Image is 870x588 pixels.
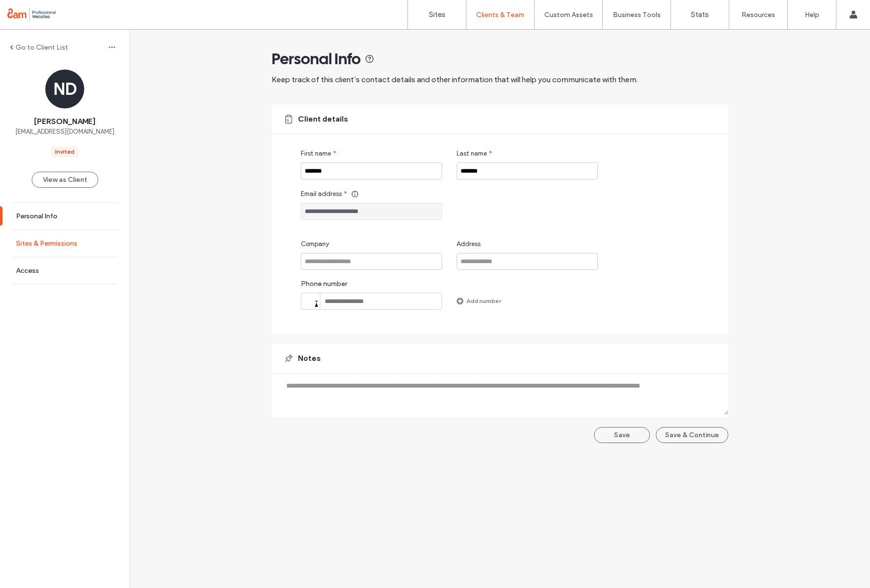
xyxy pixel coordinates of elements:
input: First name [301,162,442,179]
span: Personal Info [272,49,361,69]
label: Stats [691,10,709,19]
div: ND [45,70,84,108]
span: [EMAIL_ADDRESS][DOMAIN_NAME] [15,127,114,137]
span: First name [301,149,331,159]
span: Client details [298,114,348,125]
input: Address [457,253,598,270]
input: Company [301,253,442,270]
span: [PERSON_NAME] [34,116,95,127]
button: Save & Continue [656,427,728,443]
button: View as Client [32,172,98,188]
input: Email address [301,203,442,220]
button: Save [594,427,650,443]
label: Personal Info [16,212,57,220]
label: Business Tools [613,11,661,19]
label: Help [805,11,819,19]
label: Resources [741,11,775,19]
span: Address [457,239,481,249]
label: Phone number [301,280,442,293]
label: Go to Client List [16,43,68,52]
div: Invited [55,147,74,156]
span: Email address [301,189,342,199]
span: Notes [298,353,321,364]
label: Sites & Permissions [16,239,77,248]
label: Add number [466,292,501,309]
span: Last name [457,149,487,159]
span: Keep track of this client’s contact details and other information that will help you communicate ... [272,75,638,84]
span: Help [22,7,42,16]
label: Access [16,267,39,275]
label: Sites [429,10,445,19]
label: Custom Assets [544,11,593,19]
label: Clients & Team [476,11,524,19]
input: Last name [457,162,598,179]
span: Company [301,239,329,249]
